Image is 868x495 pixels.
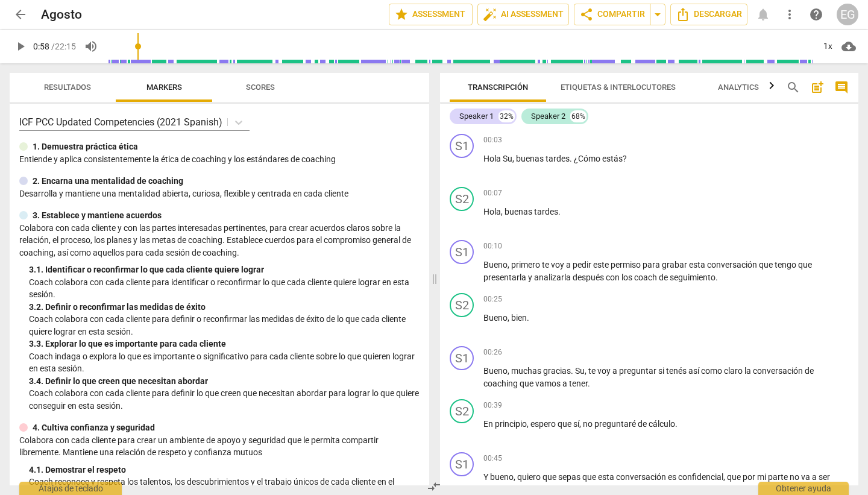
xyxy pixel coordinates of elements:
[612,366,619,376] span: a
[638,419,649,429] span: de
[666,366,688,376] span: tenés
[621,273,634,282] span: los
[450,187,474,211] div: Cambiar un interlocutor
[483,154,503,163] span: Hola
[450,399,474,423] div: Cambiar un interlocutor
[819,472,830,482] span: ser
[634,273,659,282] span: coach
[659,273,670,282] span: de
[561,83,676,92] span: Etiquetas & Interlocutores
[542,260,551,270] span: te
[517,472,542,482] span: quiero
[743,472,757,482] span: por
[51,42,76,51] span: / 22:15
[551,260,566,270] span: voy
[784,78,803,97] button: Buscar
[531,110,565,122] div: Speaker 2
[503,154,512,163] span: Su
[483,379,520,388] span: coaching
[579,485,624,494] span: obviamente
[570,154,574,163] span: .
[582,472,598,482] span: que
[389,4,473,25] button: Assessment
[508,260,511,270] span: ,
[29,375,420,388] div: 3. 4. Definir lo que creen que necesitan abordar
[775,260,798,270] span: tengo
[808,78,827,97] button: Add summary
[678,472,723,482] span: confidencial
[558,207,561,216] span: .
[624,485,649,494] span: podés
[483,135,502,145] span: 00:03
[19,153,420,166] p: Entiende y aplica consistentemente la ética de coaching y los estándares de coaching
[701,366,724,376] span: como
[805,366,814,376] span: de
[511,313,527,323] span: bien
[13,39,28,54] span: play_arrow
[598,472,616,482] span: esta
[528,273,534,282] span: y
[689,260,707,270] span: esta
[579,7,594,22] span: share
[483,472,490,482] span: Y
[718,83,759,92] span: Analytics
[816,37,839,56] div: 1x
[606,273,621,282] span: con
[19,222,420,259] p: Colabora con cada cliente y con las partes interesadas pertinentes, para crear acuerdos claros so...
[534,207,558,216] span: tardes
[483,7,564,22] span: AI Assessment
[616,472,668,482] span: conversación
[573,419,579,429] span: sí
[809,7,823,22] span: help
[670,273,715,282] span: seguimiento
[757,472,768,482] span: mi
[19,482,122,495] div: Atajos de teclado
[611,260,643,270] span: permiso
[394,7,467,22] span: Assessment
[483,7,497,22] span: auto_fix_high
[810,80,825,95] span: post_add
[483,347,502,358] span: 00:26
[84,39,98,54] span: volume_up
[558,419,573,429] span: que
[688,366,701,376] span: así
[527,419,530,429] span: ,
[532,485,552,494] span: nadie
[483,207,501,216] span: Hola
[573,260,593,270] span: pedir
[483,294,502,304] span: 00:25
[33,421,155,434] p: 4. Cultiva confianza y seguridad
[758,482,849,495] div: Obtener ayuda
[727,472,743,482] span: que
[41,7,82,22] h2: Agosto
[650,4,665,25] button: Sharing summary
[574,154,602,163] span: ¿Cómo
[583,419,594,429] span: no
[29,263,420,276] div: 3. 1. Identificar o reconfirmar lo que cada cliente quiere lograr
[495,419,527,429] span: principio
[569,379,588,388] span: tener
[566,260,573,270] span: a
[29,338,420,350] div: 3. 3. Explorar lo que es importante para cada cliente
[501,207,505,216] span: ,
[837,4,858,25] button: EG
[13,7,28,22] span: arrow_back
[508,313,511,323] span: ,
[768,472,790,482] span: parte
[19,115,222,129] p: ICF PCC Updated Competencies (2021 Spanish)
[505,207,534,216] span: buenas
[427,479,441,494] span: compare_arrows
[33,140,138,153] p: 1. Demuestra práctica ética
[29,387,420,412] p: Coach colabora con cada cliente para definir lo que creen que necesitan abordar para lograr lo qu...
[512,154,516,163] span: ,
[527,313,529,323] span: .
[597,366,612,376] span: voy
[246,83,275,92] span: Scores
[450,452,474,476] div: Cambiar un interlocutor
[483,188,502,198] span: 00:07
[679,485,694,494] span: con
[715,273,718,282] span: .
[19,434,420,459] p: Colabora con cada cliente para crear un ambiente de apoyo y seguridad que le permita compartir li...
[483,400,502,411] span: 00:39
